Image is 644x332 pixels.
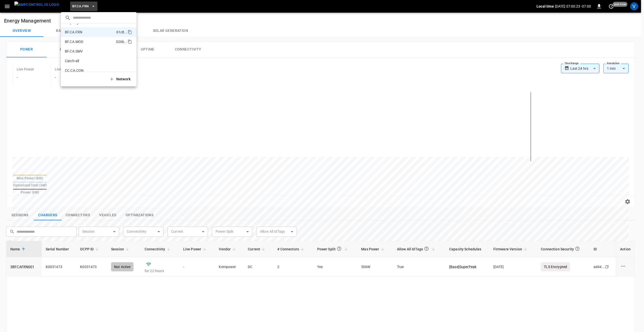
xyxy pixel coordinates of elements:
p: BF.CA.FRN [65,30,114,35]
div: copy [127,39,133,45]
p: BF.CA.MOD [65,39,114,44]
button: Network [106,74,135,84]
p: Catch-all [65,58,114,63]
p: BF.CA.SMV [65,49,115,54]
div: copy [127,29,133,35]
p: CC.CA.CON [65,68,114,73]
